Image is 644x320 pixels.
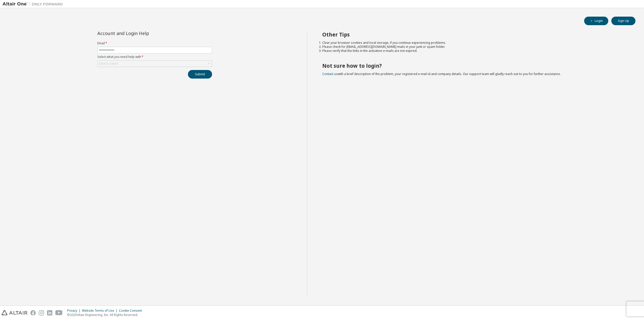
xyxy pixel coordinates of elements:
div: Website Terms of Use [82,309,119,313]
span: with a brief description of the problem, your registered e-mail id and company details. Our suppo... [322,72,561,76]
div: Account and Login Help [97,31,189,35]
img: Altair One [3,2,65,7]
img: altair_logo.svg [2,310,27,315]
img: youtube.svg [55,310,63,315]
div: Cookie Consent [119,309,145,313]
li: Please check for [EMAIL_ADDRESS][DOMAIN_NAME] mails in your junk or spam folder. [322,45,627,49]
label: Email [97,41,212,45]
a: Contact us [322,72,338,76]
div: Privacy [67,309,82,313]
button: Sign Up [611,17,635,25]
li: Clear your browser cookies and local storage, if you continue experiencing problems. [322,41,627,45]
img: linkedin.svg [47,310,52,315]
div: Click to select [98,61,212,67]
h2: Not sure how to login? [322,62,627,69]
img: facebook.svg [30,310,36,315]
li: Please verify that the links in the activation e-mails are not expired. [322,49,627,53]
label: Select what you need help with [97,55,212,59]
div: Click to select [99,62,118,66]
img: instagram.svg [39,310,44,315]
p: © 2025 Altair Engineering, Inc. All Rights Reserved. [67,313,145,317]
button: Login [584,17,608,25]
h2: Other Tips [322,31,627,38]
button: Submit [188,70,212,79]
